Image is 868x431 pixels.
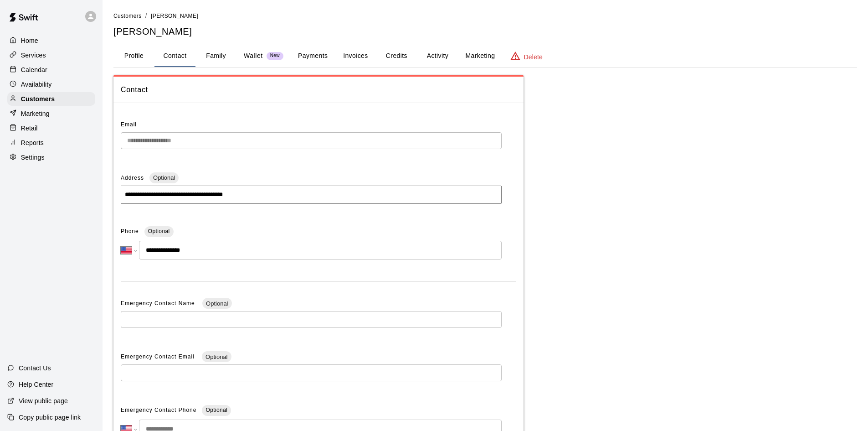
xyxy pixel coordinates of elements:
[121,403,196,418] span: Emergency Contact Phone
[7,63,95,77] a: Calendar
[7,121,95,135] a: Retail
[121,121,137,128] span: Email
[113,12,142,19] a: Customers
[21,94,55,104] p: Customers
[149,174,179,181] span: Optional
[417,45,458,67] button: Activity
[121,84,516,96] span: Contact
[21,65,47,74] p: Calendar
[21,153,45,162] p: Settings
[7,48,95,62] a: Services
[21,51,46,60] p: Services
[21,109,50,118] p: Marketing
[267,53,283,59] span: New
[121,353,196,360] span: Emergency Contact Email
[7,92,95,106] a: Customers
[121,132,502,149] div: The email of an existing customer can only be changed by the customer themselves at https://book....
[19,396,68,405] p: View public page
[148,228,170,234] span: Optional
[202,353,231,360] span: Optional
[21,36,38,45] p: Home
[291,45,335,67] button: Payments
[113,11,857,21] nav: breadcrumb
[121,300,197,306] span: Emergency Contact Name
[19,413,81,422] p: Copy public page link
[21,124,38,133] p: Retail
[524,52,543,62] p: Delete
[458,45,502,67] button: Marketing
[19,380,53,389] p: Help Center
[335,45,376,67] button: Invoices
[145,11,147,21] li: /
[205,407,227,413] span: Optional
[151,13,198,19] span: [PERSON_NAME]
[7,34,95,47] a: Home
[113,13,142,19] span: Customers
[202,300,231,307] span: Optional
[7,151,95,164] a: Settings
[19,363,51,373] p: Contact Us
[7,107,95,120] a: Marketing
[376,45,417,67] button: Credits
[7,78,95,91] a: Availability
[113,26,857,38] h5: [PERSON_NAME]
[121,224,139,239] span: Phone
[244,51,263,61] p: Wallet
[7,136,95,150] a: Reports
[121,175,144,181] span: Address
[195,45,236,67] button: Family
[154,45,195,67] button: Contact
[113,45,857,67] div: basic tabs example
[113,45,154,67] button: Profile
[21,138,44,147] p: Reports
[21,80,52,89] p: Availability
